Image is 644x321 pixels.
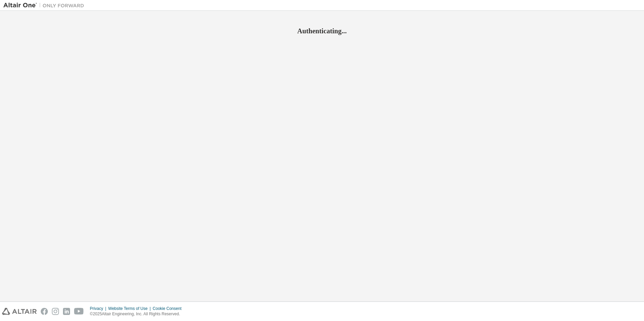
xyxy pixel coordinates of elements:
[3,27,641,35] h2: Authenticating...
[108,306,153,311] div: Website Terms of Use
[52,308,59,315] img: instagram.svg
[74,308,84,315] img: youtube.svg
[2,308,37,315] img: altair_logo.svg
[90,311,186,317] p: © 2025 Altair Engineering, Inc. All Rights Reserved.
[41,308,48,315] img: facebook.svg
[90,306,108,311] div: Privacy
[63,308,70,315] img: linkedin.svg
[3,2,88,9] img: Altair One
[153,306,185,311] div: Cookie Consent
